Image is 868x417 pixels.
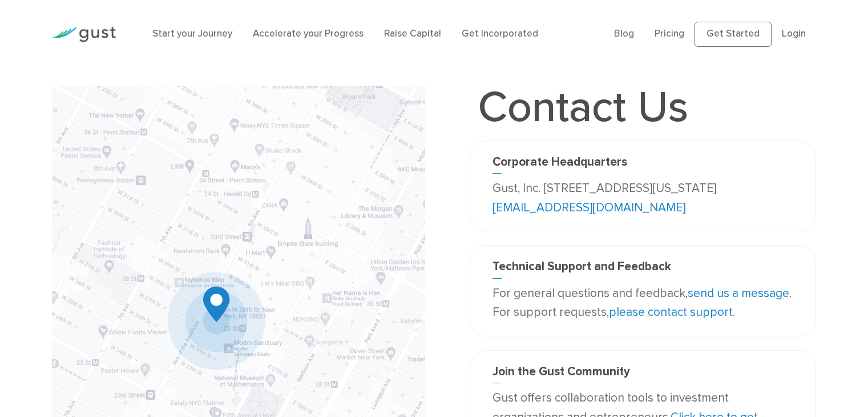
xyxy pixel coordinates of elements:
[609,305,733,319] a: please contact support
[492,364,793,383] h3: Join the Gust Community
[492,259,793,278] h3: Technical Support and Feedback
[688,286,789,300] a: send us a message
[492,284,793,322] p: For general questions and feedback, . For support requests, .
[462,28,538,39] a: Get Incorporated
[52,27,116,42] img: Gust Logo
[253,28,364,39] a: Accelerate your Progress
[384,28,441,39] a: Raise Capital
[492,155,793,174] h3: Corporate Headquarters
[782,28,806,39] a: Login
[492,201,685,215] a: [EMAIL_ADDRESS][DOMAIN_NAME]
[695,22,772,47] a: Get Started
[614,28,634,39] a: Blog
[655,28,684,39] a: Pricing
[492,179,793,217] p: Gust, Inc. [STREET_ADDRESS][US_STATE]
[152,28,232,39] a: Start your Journey
[470,86,697,129] h1: Contact Us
